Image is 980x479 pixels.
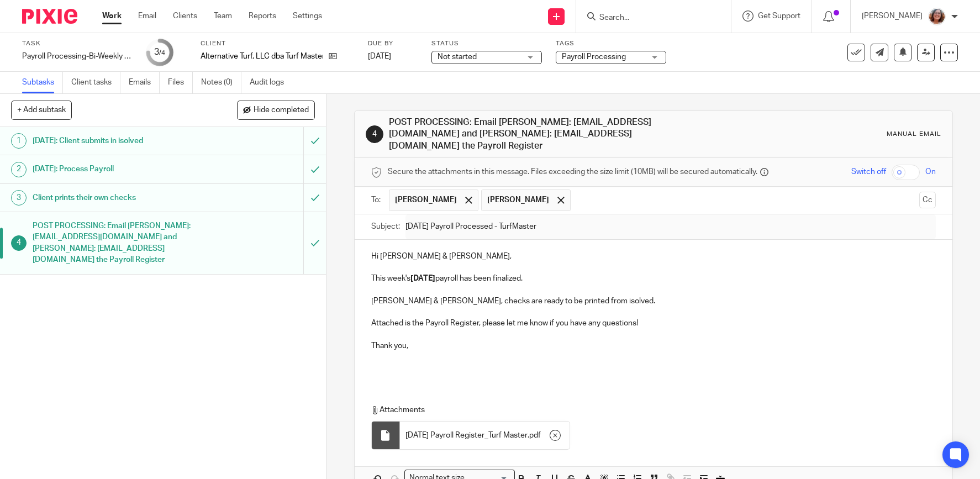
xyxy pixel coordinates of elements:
div: Payroll Processing-Bi-Weekly Friday - Alternative Turf/TurfMaster [22,51,133,62]
p: [PERSON_NAME] [862,10,923,22]
button: Hide completed [237,101,315,119]
label: Due by [368,39,418,48]
strong: [DATE] [410,275,435,282]
h1: Client prints their own checks [33,190,206,206]
div: 3 [154,46,165,59]
label: Subject: [371,221,400,232]
label: To: [371,194,383,206]
label: Client [201,39,354,48]
a: Settings [293,10,322,22]
div: 4 [366,125,383,143]
a: Notes (0) [201,72,241,93]
span: On [925,166,936,177]
button: + Add subtask [11,101,72,119]
p: Hi [PERSON_NAME] & [PERSON_NAME], [371,251,936,262]
div: 2 [11,162,27,177]
p: Alternative Turf, LLC dba Turf Master Sod [201,51,323,62]
span: [PERSON_NAME] [487,194,549,206]
div: Manual email [887,130,941,139]
a: Client tasks [71,72,120,93]
p: Attachments [371,404,919,415]
p: [PERSON_NAME] & [PERSON_NAME], checks are ready to be printed from isolved. [371,296,936,307]
p: This week's payroll has been finalized. [371,273,936,284]
a: Work [102,10,122,22]
span: Not started [438,53,477,61]
span: Hide completed [254,106,309,115]
a: Reports [249,10,276,22]
small: /4 [159,50,165,56]
h1: POST PROCESSING: Email [PERSON_NAME]: [EMAIL_ADDRESS][DOMAIN_NAME] and [PERSON_NAME]: [EMAIL_ADDR... [33,218,206,268]
a: Emails [129,72,160,93]
div: Payroll Processing-Bi-Weekly [DATE] - Alternative Turf/TurfMaster [22,51,133,62]
div: 3 [11,190,27,206]
a: Files [168,72,193,93]
h1: POST PROCESSING: Email [PERSON_NAME]: [EMAIL_ADDRESS][DOMAIN_NAME] and [PERSON_NAME]: [EMAIL_ADDR... [389,117,677,152]
span: [PERSON_NAME] [395,194,457,206]
span: Payroll Processing [562,53,626,61]
p: Attached is the Payroll Register, please let me know if you have any questions! [371,318,936,329]
button: Cc [919,192,936,208]
span: Get Support [758,12,800,20]
img: LB%20Reg%20Headshot%208-2-23.jpg [928,8,946,25]
label: Task [22,39,133,48]
h1: [DATE]: Client submits in isolved [33,133,206,149]
a: Subtasks [22,72,63,93]
span: [DATE] Payroll Register_Turf Master [405,430,528,441]
h1: [DATE]: Process Payroll [33,161,206,177]
a: Email [138,10,156,22]
div: . [400,422,570,449]
div: 4 [11,235,27,251]
span: Secure the attachments in this message. Files exceeding the size limit (10MB) will be secured aut... [388,166,757,177]
span: pdf [529,430,541,441]
input: Search [598,13,698,23]
a: Team [214,10,232,22]
span: Switch off [851,166,886,177]
p: Thank you, [371,340,936,351]
a: Audit logs [250,72,292,93]
img: Pixie [22,9,77,24]
label: Status [431,39,542,48]
div: 1 [11,133,27,149]
span: [DATE] [368,52,391,60]
a: Clients [173,10,197,22]
label: Tags [556,39,666,48]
